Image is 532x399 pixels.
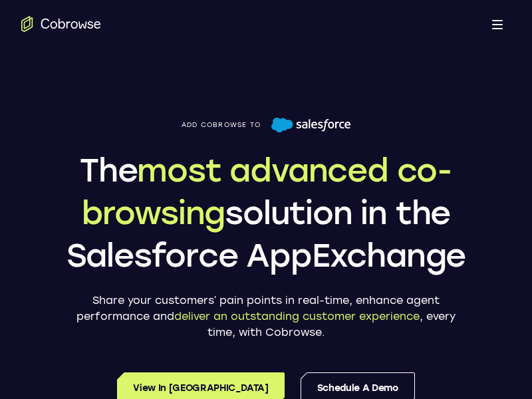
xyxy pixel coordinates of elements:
[82,151,452,232] span: most advanced co-browsing
[21,16,101,32] a: Go to the home page
[182,121,261,129] span: Add Cobrowse to
[66,293,465,340] p: Share your customers’ pain points in real-time, enhance agent performance and , every time, with ...
[271,117,350,133] img: Salesforce logo
[21,149,511,277] h1: The solution in the Salesforce AppExchange
[174,310,420,323] span: deliver an outstanding customer experience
